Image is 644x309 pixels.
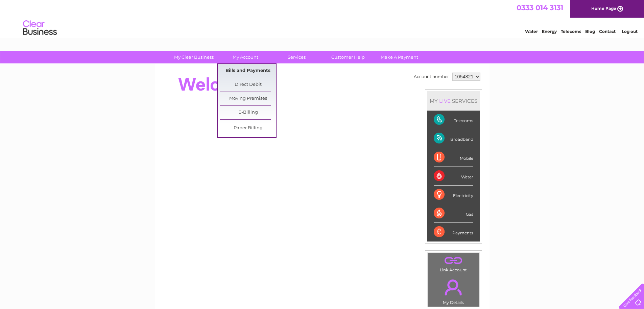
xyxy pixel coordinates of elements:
[429,255,478,267] a: .
[525,29,538,34] a: Water
[438,98,452,104] div: LIVE
[434,186,473,204] div: Electricity
[217,51,273,63] a: My Account
[427,274,480,307] td: My Details
[434,148,473,167] div: Mobile
[517,3,563,12] a: 0333 014 3131
[220,78,276,92] a: Direct Debit
[622,29,638,34] a: Log out
[434,111,473,129] div: Telecoms
[599,29,616,34] a: Contact
[269,51,325,63] a: Services
[220,92,276,105] a: Moving Premises
[434,167,473,186] div: Water
[163,4,482,33] div: Clear Business is a trading name of Verastar Limited (registered in [GEOGRAPHIC_DATA] No. 3667643...
[427,253,480,274] td: Link Account
[372,51,427,63] a: Make A Payment
[434,129,473,148] div: Broadband
[434,204,473,223] div: Gas
[220,106,276,119] a: E-Billing
[434,223,473,241] div: Payments
[166,51,222,63] a: My Clear Business
[220,64,276,78] a: Bills and Payments
[412,71,451,82] td: Account number
[23,18,57,38] img: logo.png
[542,29,557,34] a: Energy
[429,275,478,299] a: .
[585,29,595,34] a: Blog
[561,29,581,34] a: Telecoms
[427,91,480,111] div: MY SERVICES
[220,121,276,135] a: Paper Billing
[320,51,376,63] a: Customer Help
